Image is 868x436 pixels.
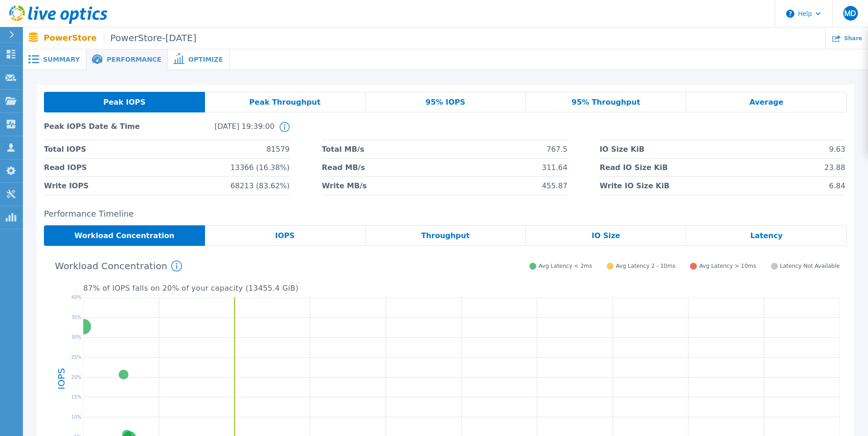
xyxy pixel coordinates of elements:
[749,99,783,106] span: Average
[322,177,367,195] span: Write MB/s
[43,56,80,63] span: Summary
[57,344,66,413] h4: IOPS
[71,314,81,319] text: 35%
[249,99,321,106] span: Peak Throughput
[844,36,862,41] span: Share
[55,261,182,271] h4: Workload Concentration
[71,415,81,420] text: 10%
[599,159,668,176] span: Read IO Size KiB
[546,140,567,158] span: 767.5
[71,335,81,340] text: 30%
[266,140,290,158] span: 81579
[44,177,89,195] span: Write IOPS
[44,159,87,176] span: Read IOPS
[616,263,675,270] span: Avg Latency 2 - 10ms
[699,263,756,270] span: Avg Latency > 10ms
[159,122,275,140] span: [DATE] 19:39:00
[571,99,640,106] span: 95% Throughput
[844,10,856,17] span: MD
[829,177,846,195] span: 6.84
[421,232,469,239] span: Throughput
[542,159,567,176] span: 311.64
[44,33,197,43] p: PowerStore
[780,263,840,270] span: Latency Not Available
[44,209,847,219] h2: Performance Timeline
[83,284,840,292] p: 87 % of IOPS falls on 20 % of your capacity ( 13455.4 GiB )
[231,159,290,176] span: 13366 (16.38%)
[107,56,161,63] span: Performance
[188,56,223,63] span: Optimize
[592,232,620,239] span: IO Size
[322,140,364,158] span: Total MB/s
[542,177,567,195] span: 455.87
[44,140,86,158] span: Total IOPS
[322,159,365,176] span: Read MB/s
[599,140,644,158] span: IO Size KiB
[275,232,295,239] span: IOPS
[825,159,846,176] span: 23.88
[104,33,196,43] span: PowerStore-[DATE]
[103,99,146,106] span: Peak IOPS
[599,177,669,195] span: Write IO Size KiB
[75,232,175,239] span: Workload Concentration
[539,263,592,270] span: Avg Latency < 2ms
[829,140,846,158] span: 9.63
[231,177,290,195] span: 68213 (83.62%)
[71,295,81,300] text: 40%
[750,232,783,239] span: Latency
[44,122,159,140] span: Peak IOPS Date & Time
[426,99,465,106] span: 95% IOPS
